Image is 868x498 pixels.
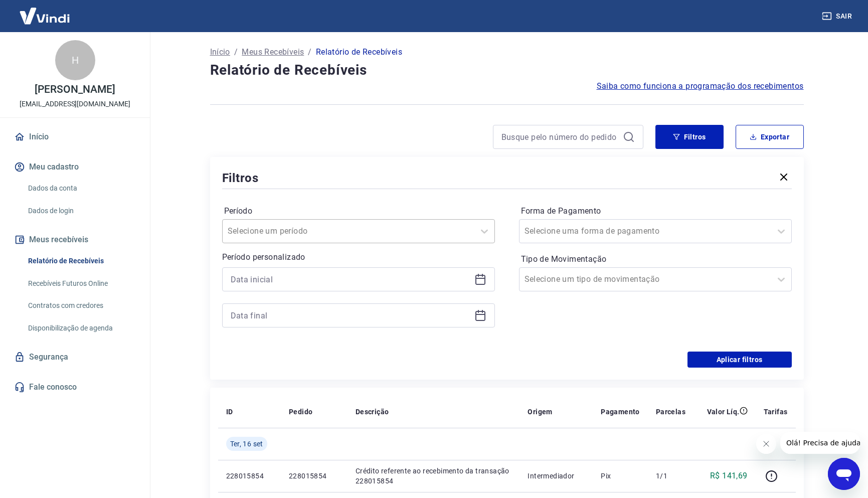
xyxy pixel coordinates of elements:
a: Dados de login [24,201,138,221]
p: 228015854 [289,471,339,481]
div: H [55,40,95,80]
p: [EMAIL_ADDRESS][DOMAIN_NAME] [20,99,130,109]
span: Ter, 16 set [230,439,263,449]
p: ID [226,407,233,417]
span: Olá! Precisa de ajuda? [6,7,84,15]
iframe: Botão para abrir a janela de mensagens [828,458,860,490]
a: Meus Recebíveis [242,46,304,58]
p: Crédito referente ao recebimento da transação 228015854 [356,466,512,486]
p: [PERSON_NAME] [35,84,115,95]
a: Saiba como funciona a programação dos recebimentos [597,80,804,92]
p: 1/1 [656,471,685,481]
p: Período personalizado [222,251,495,263]
iframe: Mensagem da empresa [780,432,860,454]
p: Pedido [289,407,312,417]
label: Período [224,205,493,217]
button: Aplicar filtros [687,352,792,368]
p: Descrição [356,407,389,417]
p: R$ 141,69 [710,470,748,482]
a: Contratos com credores [24,295,138,316]
h5: Filtros [222,170,259,186]
p: Valor Líq. [707,407,740,417]
input: Data final [231,308,470,323]
button: Exportar [736,125,804,149]
a: Recebíveis Futuros Online [24,273,138,294]
a: Fale conosco [12,376,138,398]
a: Disponibilização de agenda [24,318,138,339]
p: Pagamento [601,407,640,417]
p: Relatório de Recebíveis [316,46,402,58]
button: Meu cadastro [12,156,138,178]
p: 228015854 [226,471,273,481]
p: Parcelas [656,407,685,417]
a: Início [210,46,230,58]
a: Início [12,126,138,148]
p: Tarifas [764,407,788,417]
p: Intermediador [528,471,585,481]
button: Filtros [655,125,724,149]
label: Tipo de Movimentação [521,253,790,265]
p: / [234,46,238,58]
img: Vindi [12,1,77,31]
button: Meus recebíveis [12,229,138,251]
button: Sair [820,7,856,26]
p: Pix [601,471,640,481]
a: Segurança [12,346,138,368]
iframe: Fechar mensagem [756,434,776,454]
label: Forma de Pagamento [521,205,790,217]
a: Dados da conta [24,178,138,199]
p: Origem [528,407,552,417]
input: Data inicial [231,272,470,287]
input: Busque pelo número do pedido [501,129,619,144]
a: Relatório de Recebíveis [24,251,138,271]
p: / [308,46,311,58]
h4: Relatório de Recebíveis [210,60,804,80]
